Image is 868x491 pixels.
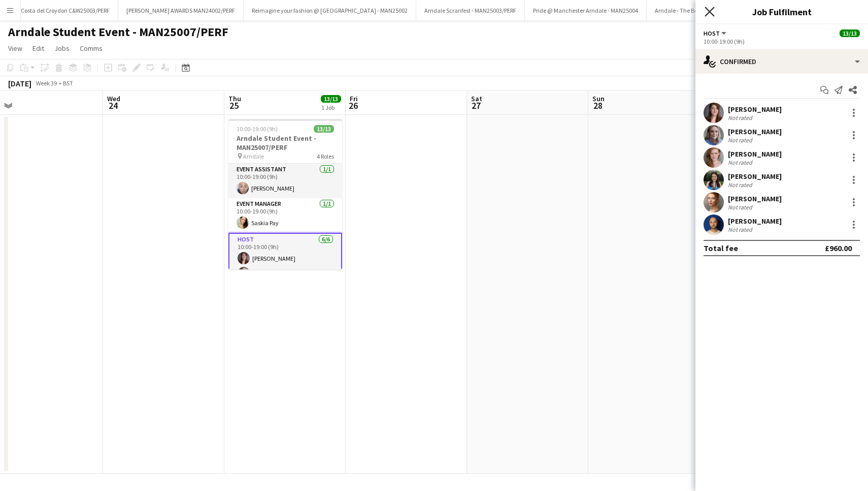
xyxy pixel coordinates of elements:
[695,49,868,74] div: Confirmed
[695,5,868,18] h3: Job Fulfilment
[76,42,107,55] a: Comms
[243,152,264,160] span: Arndale
[704,243,738,253] div: Total fee
[228,119,342,269] app-job-card: 10:00-19:00 (9h)13/13Arndale Student Event - MAN25007/PERF Arndale4 RolesEvent Assistant1/110:00-...
[825,243,852,253] div: £960.00
[728,136,754,144] div: Not rated
[416,1,525,20] button: Arndale Scranfest - MAN25003/PERF
[106,100,120,111] span: 24
[704,38,860,45] div: 10:00-19:00 (9h)
[4,42,26,55] a: View
[63,79,73,87] div: BST
[227,100,241,111] span: 25
[728,203,754,211] div: Not rated
[321,104,341,111] div: 1 Job
[525,1,647,20] button: Pride @ Manchester Arndale - MAN25004
[470,100,482,111] span: 27
[228,134,342,152] h3: Arndale Student Event - MAN25007/PERF
[348,100,358,111] span: 26
[13,1,118,20] button: Costa del Croydon C&W25003/PERF
[107,94,120,103] span: Wed
[32,44,44,53] span: Edit
[321,95,341,103] span: 13/13
[728,172,782,181] div: [PERSON_NAME]
[728,181,754,189] div: Not rated
[80,44,103,53] span: Comms
[728,226,754,233] div: Not rated
[591,100,605,111] span: 28
[50,42,74,55] a: Jobs
[350,94,358,103] span: Fri
[728,159,754,166] div: Not rated
[34,79,59,87] span: Week 39
[314,125,334,133] span: 13/13
[28,42,48,55] a: Edit
[704,29,728,37] button: Host
[728,149,782,159] div: [PERSON_NAME]
[8,78,31,88] div: [DATE]
[647,1,780,20] button: Arndale - The Beauty In You - MAN25006/PERF
[54,44,70,53] span: Jobs
[728,194,782,203] div: [PERSON_NAME]
[8,44,22,53] span: View
[728,105,782,114] div: [PERSON_NAME]
[228,233,342,343] app-card-role: Host6/610:00-19:00 (9h)[PERSON_NAME][PERSON_NAME]
[244,1,416,20] button: Reimagine your fashion @ [GEOGRAPHIC_DATA] - MAN25002
[840,29,860,37] span: 13/13
[728,127,782,136] div: [PERSON_NAME]
[471,94,482,103] span: Sat
[592,94,605,103] span: Sun
[228,164,342,198] app-card-role: Event Assistant1/110:00-19:00 (9h)[PERSON_NAME]
[317,152,334,160] span: 4 Roles
[728,217,782,226] div: [PERSON_NAME]
[728,114,754,121] div: Not rated
[228,198,342,233] app-card-role: Event Manager1/110:00-19:00 (9h)Saskia Pay
[118,1,244,20] button: [PERSON_NAME] AWARDS MAN24002/PERF
[8,24,228,40] h1: Arndale Student Event - MAN25007/PERF
[704,29,720,37] span: Host
[228,94,241,103] span: Thu
[237,125,278,133] span: 10:00-19:00 (9h)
